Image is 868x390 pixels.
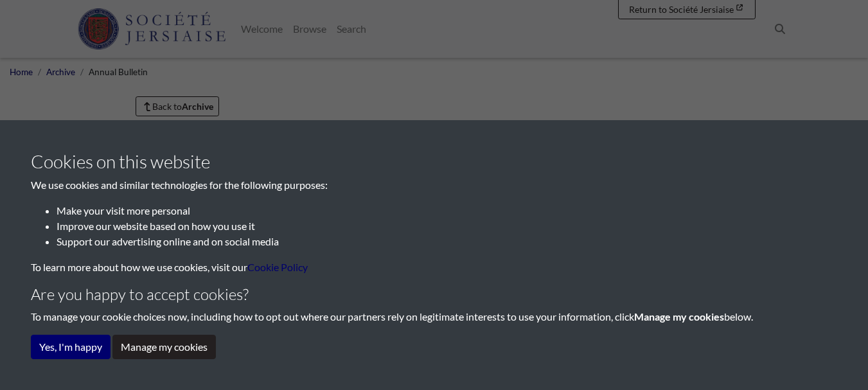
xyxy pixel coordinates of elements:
[112,335,216,359] button: Manage my cookies
[57,203,837,218] li: Make your visit more personal
[31,309,837,324] p: To manage your cookie choices now, including how to opt out where our partners rely on legitimate...
[31,260,837,275] p: To learn more about how we use cookies, visit our
[57,218,837,234] li: Improve our website based on how you use it
[57,234,837,249] li: Support our advertising online and on social media
[634,310,724,323] strong: Manage my cookies
[247,261,308,273] a: learn more about cookies
[31,285,837,304] h4: Are you happy to accept cookies?
[31,335,111,359] button: Yes, I'm happy
[31,177,837,193] p: We use cookies and similar technologies for the following purposes:
[31,151,837,173] h3: Cookies on this website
